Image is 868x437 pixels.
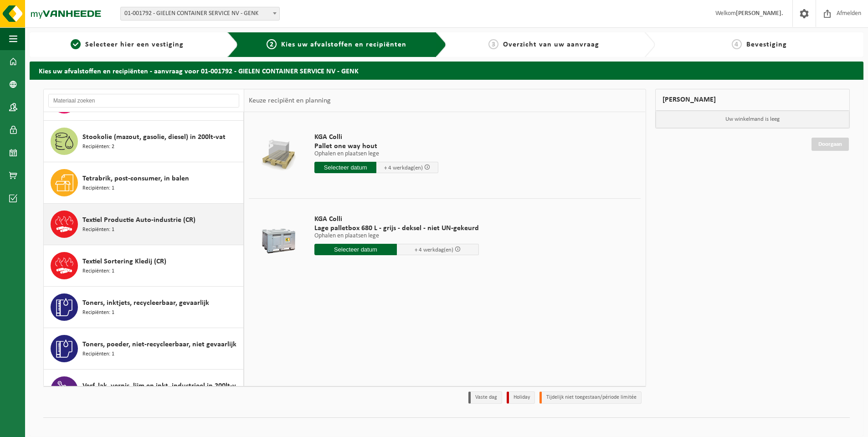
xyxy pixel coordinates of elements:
[314,215,479,224] span: KGA Colli
[120,7,280,21] span: 01-001792 - GIELEN CONTAINER SERVICE NV - GENK
[82,380,241,391] span: Verf, lak, vernis, lijm en inkt, industrieel in 200lt-vat
[82,173,189,184] span: Tetrabrik, post-consumer, in balen
[44,121,244,162] button: Stookolie (mazout, gasolie, diesel) in 200lt-vat Recipiënten: 2
[121,7,279,20] span: 01-001792 - GIELEN CONTAINER SERVICE NV - GENK
[82,184,114,193] span: Recipiënten: 1
[314,151,438,157] p: Ophalen en plaatsen lege
[736,10,783,17] strong: [PERSON_NAME].
[44,245,244,287] button: Textiel Sortering Kledij (CR) Recipiënten: 1
[82,339,236,350] span: Toners, poeder, niet-recycleerbaar, niet gevaarlijk
[539,391,642,404] li: Tijdelijk niet toegestaan/période limitée
[85,41,184,48] span: Selecteer hier een vestiging
[314,133,438,142] span: KGA Colli
[732,39,742,49] span: 4
[82,132,226,143] span: Stookolie (mazout, gasolie, diesel) in 200lt-vat
[656,111,850,128] p: Uw winkelmand is leeg
[314,233,479,239] p: Ophalen en plaatsen lege
[82,215,195,226] span: Textiel Productie Auto-industrie (CR)
[44,287,244,328] button: Toners, inktjets, recycleerbaar, gevaarlijk Recipiënten: 1
[82,298,209,308] span: Toners, inktjets, recycleerbaar, gevaarlijk
[267,39,277,49] span: 2
[82,226,114,234] span: Recipiënten: 1
[746,41,787,48] span: Bevestiging
[82,267,114,276] span: Recipiënten: 1
[507,391,535,404] li: Holiday
[30,62,863,79] h2: Kies uw afvalstoffen en recipiënten - aanvraag voor 01-001792 - GIELEN CONTAINER SERVICE NV - GENK
[314,224,479,233] span: Lage palletbox 680 L - grijs - deksel - niet UN-gekeurd
[44,204,244,245] button: Textiel Productie Auto-industrie (CR) Recipiënten: 1
[44,162,244,204] button: Tetrabrik, post-consumer, in balen Recipiënten: 1
[468,391,502,404] li: Vaste dag
[34,39,220,50] a: 1Selecteer hier een vestiging
[503,41,599,48] span: Overzicht van uw aanvraag
[44,328,244,370] button: Toners, poeder, niet-recycleerbaar, niet gevaarlijk Recipiënten: 1
[655,89,850,111] div: [PERSON_NAME]
[281,41,406,48] span: Kies uw afvalstoffen en recipiënten
[71,39,81,49] span: 1
[314,142,438,151] span: Pallet one way hout
[44,370,244,411] button: Verf, lak, vernis, lijm en inkt, industrieel in 200lt-vat
[415,247,453,253] span: + 4 werkdag(en)
[812,138,849,151] a: Doorgaan
[82,308,114,317] span: Recipiënten: 1
[82,256,166,267] span: Textiel Sortering Kledij (CR)
[314,244,397,255] input: Selecteer datum
[82,350,114,359] span: Recipiënten: 1
[82,143,114,151] span: Recipiënten: 2
[488,39,498,49] span: 3
[314,162,376,173] input: Selecteer datum
[48,94,239,108] input: Materiaal zoeken
[244,89,335,112] div: Keuze recipiënt en planning
[384,165,423,171] span: + 4 werkdag(en)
